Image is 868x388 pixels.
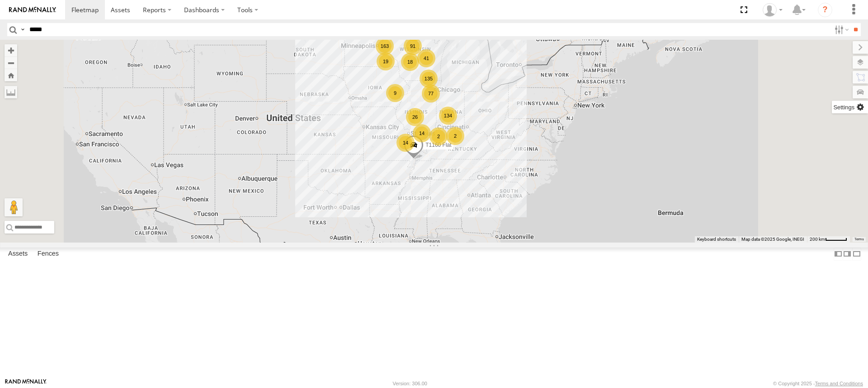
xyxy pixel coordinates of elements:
[420,70,438,88] div: 135
[5,56,17,69] button: Zoom out
[413,124,431,142] div: 14
[439,107,457,125] div: 134
[401,53,419,71] div: 18
[4,248,32,260] label: Assets
[5,44,17,56] button: Zoom in
[843,248,852,261] label: Dock Summary Table to the Right
[404,37,422,55] div: 91
[832,101,868,113] label: Map Settings
[396,134,415,152] div: 14
[386,84,404,102] div: 9
[834,248,843,261] label: Dock Summary Table to the Left
[429,127,448,145] div: 2
[759,3,786,17] div: Alex Mahr
[5,198,23,216] button: Drag Pegman onto the map to open Street View
[376,37,394,55] div: 163
[33,248,63,260] label: Fences
[406,108,424,126] div: 26
[19,23,26,36] label: Search Query
[5,86,17,98] label: Measure
[417,49,435,67] div: 41
[393,381,427,386] div: Version: 306.00
[422,84,440,103] div: 77
[377,52,395,70] div: 19
[852,248,861,261] label: Hide Summary Table
[815,381,863,386] a: Terms and Conditions
[5,69,17,81] button: Zoom Home
[9,7,56,13] img: rand-logo.svg
[807,236,850,243] button: Map Scale: 200 km per 45 pixels
[697,236,736,243] button: Keyboard shortcuts
[405,23,423,41] div: 3
[425,141,451,148] span: T1160 Flat
[854,238,864,241] a: Terms (opens in new tab)
[741,237,804,242] span: Map data ©2025 Google, INEGI
[5,379,47,388] a: Visit our Website
[831,23,850,36] label: Search Filter Options
[818,3,832,17] i: ?
[773,381,863,386] div: © Copyright 2025 -
[446,127,464,145] div: 2
[810,237,825,242] span: 200 km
